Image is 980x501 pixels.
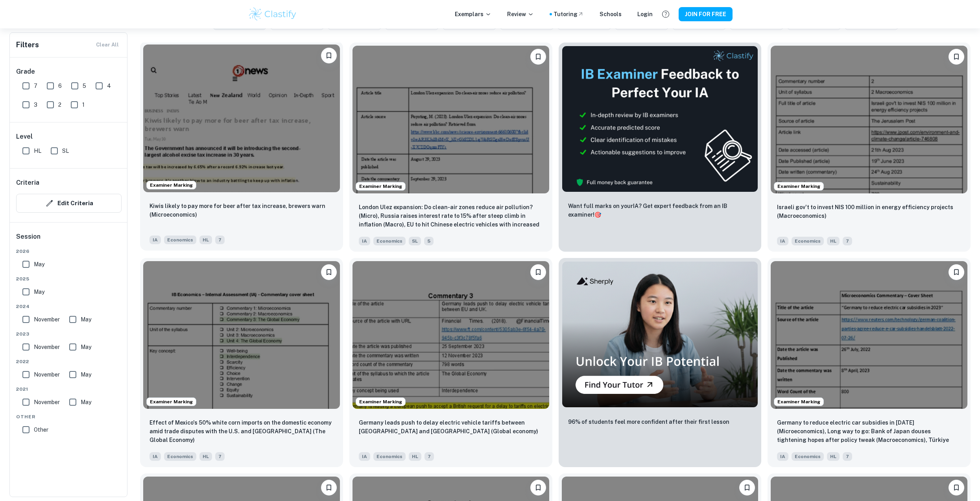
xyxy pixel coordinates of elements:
span: Examiner Marking [356,183,405,190]
span: HL [199,236,212,244]
p: 96% of students feel more confident after their first lesson [568,417,729,426]
span: 7 [424,452,434,461]
span: Other [16,413,122,420]
span: 2 [58,100,61,109]
a: Login [637,10,653,19]
a: Examiner MarkingPlease log in to bookmark exemplarsKiwis likely to pay more for beer after tax in... [140,43,343,252]
p: Want full marks on your IA ? Get expert feedback from an IB examiner! [568,202,752,219]
span: HL [827,452,840,461]
img: Economics IA example thumbnail: Germany leads push to delay electric veh [353,261,549,409]
span: 5 [83,82,86,90]
p: Review [507,10,534,19]
button: Please log in to bookmark exemplars [530,480,546,495]
span: 4 [107,82,111,90]
span: 2022 [16,358,122,365]
span: 2021 [16,386,122,393]
span: SL [409,237,421,245]
button: Please log in to bookmark exemplars [321,48,337,63]
span: November [34,370,60,379]
span: IA [149,452,161,461]
img: Thumbnail [562,46,759,192]
button: JOIN FOR FREE [679,7,733,21]
span: 2025 [16,275,122,282]
span: Other [34,425,48,434]
span: May [81,315,91,324]
button: Please log in to bookmark exemplars [321,480,337,495]
span: 7 [843,452,852,461]
p: Israeli gov't to invest NIS 100 million in energy efficiency projects (Macroeconomics) [777,203,961,220]
span: 7 [215,452,225,461]
button: Please log in to bookmark exemplars [530,264,546,280]
span: Examiner Marking [774,398,823,405]
span: 2024 [16,303,122,310]
a: ThumbnailWant full marks on yourIA? Get expert feedback from an IB examiner! [559,43,762,252]
span: HL [199,452,212,461]
a: Schools [600,10,622,19]
img: Economics IA example thumbnail: Kiwis likely to pay more for beer after [143,45,340,192]
span: IA [149,236,161,244]
span: Economics [373,237,406,245]
span: Economics [792,237,824,245]
span: IA [777,237,788,245]
span: Economics [164,236,196,244]
p: Effect of Mexico's 50% white corn imports on the domestic economy amid trade disputes with the U.... [149,418,334,444]
span: IA [777,452,788,461]
span: Economics [164,452,196,461]
a: Tutoring [554,10,584,19]
span: 2026 [16,248,122,255]
button: Please log in to bookmark exemplars [321,264,337,280]
span: 5 [424,237,434,245]
span: 2023 [16,330,122,338]
button: Please log in to bookmark exemplars [739,480,755,495]
span: IA [359,237,370,245]
h6: Filters [16,39,39,50]
span: 1 [82,100,85,109]
span: 7 [215,236,225,244]
span: May [81,343,91,351]
a: Examiner MarkingPlease log in to bookmark exemplarsGermany to reduce electric car subsidies in 20... [768,258,971,467]
span: IA [359,452,370,461]
span: 7 [843,237,852,245]
h6: Session [16,232,122,248]
p: London Ulez expansion: Do clean-air zones reduce air pollution? (Micro), Russia raises interest r... [359,203,543,230]
span: HL [34,147,41,155]
span: 6 [58,82,62,90]
span: 7 [34,82,37,90]
span: 🎯 [594,212,601,218]
button: Help and Feedback [659,7,672,21]
button: Please log in to bookmark exemplars [949,49,964,65]
span: Economics [373,452,406,461]
a: Examiner MarkingPlease log in to bookmark exemplarsEffect of Mexico's 50% white corn imports on t... [140,258,343,467]
img: Economics IA example thumbnail: Israeli gov't to invest NIS 100 million [771,46,967,193]
span: Examiner Marking [356,398,405,405]
span: May [34,288,44,296]
h6: Grade [16,67,122,76]
span: HL [409,452,421,461]
h6: Level [16,132,122,141]
span: November [34,343,60,351]
span: Examiner Marking [147,182,196,189]
img: Thumbnail [562,261,759,408]
h6: Criteria [16,178,39,187]
a: Thumbnail96% of students feel more confident after their first lesson [559,258,762,467]
p: Germany leads push to delay electric vehicle tariffs between EU and UK (Global economy) [359,418,543,436]
span: SL [62,147,69,155]
img: Economics IA example thumbnail: Effect of Mexico's 50% white corn import [143,261,340,409]
button: Please log in to bookmark exemplars [530,49,546,65]
span: May [81,398,91,406]
span: Examiner Marking [774,183,823,190]
span: November [34,315,60,324]
button: Please log in to bookmark exemplars [949,264,964,280]
p: Kiwis likely to pay more for beer after tax increase, brewers warn (Microeconomics) [149,202,334,219]
img: Economics IA example thumbnail: Germany to reduce electric car subsidies [771,261,967,409]
span: 3 [34,100,37,109]
img: Clastify logo [248,6,298,22]
button: Please log in to bookmark exemplars [949,480,964,495]
span: Economics [792,452,824,461]
a: Examiner MarkingPlease log in to bookmark exemplarsLondon Ulez expansion: Do clean-air zones redu... [349,43,552,252]
button: Edit Criteria [16,194,122,213]
span: Examiner Marking [147,398,196,405]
